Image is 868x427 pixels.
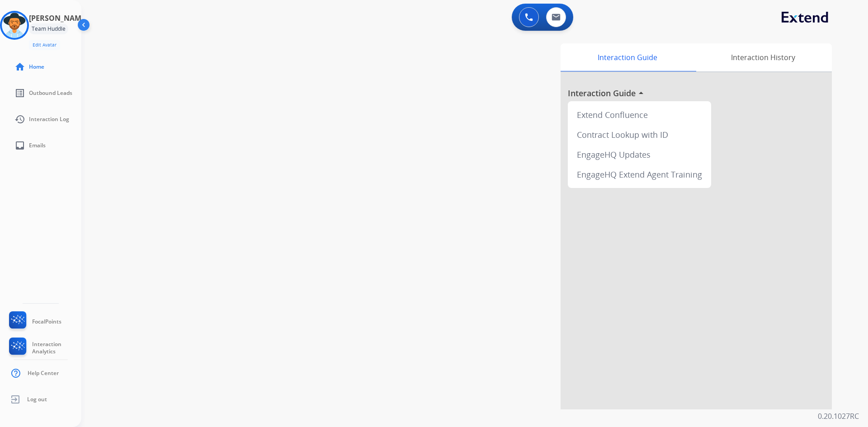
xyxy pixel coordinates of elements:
span: Outbound Leads [29,89,72,97]
div: Interaction Guide [561,43,694,71]
span: Home [29,63,44,70]
span: FocalPoints [32,318,61,325]
span: Emails [29,142,46,149]
mat-icon: inbox [14,140,25,151]
span: Interaction Analytics [32,341,81,355]
a: Interaction Analytics [7,338,81,358]
span: Interaction Log [29,116,69,123]
a: FocalPoints [7,311,61,332]
div: Interaction History [694,43,832,71]
span: Log out [27,396,47,403]
h3: [PERSON_NAME] [29,13,88,23]
mat-icon: home [14,61,25,72]
button: Edit Avatar [29,40,60,50]
img: avatar [2,13,27,38]
span: Help Center [28,370,59,377]
mat-icon: list_alt [14,88,25,99]
p: 0.20.1027RC [818,411,859,422]
div: Team Huddle [29,23,68,34]
div: EngageHQ Extend Agent Training [571,164,708,184]
div: Contract Lookup with ID [571,125,708,145]
div: EngageHQ Updates [571,145,708,164]
mat-icon: history [14,114,25,125]
div: Extend Confluence [571,105,708,125]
